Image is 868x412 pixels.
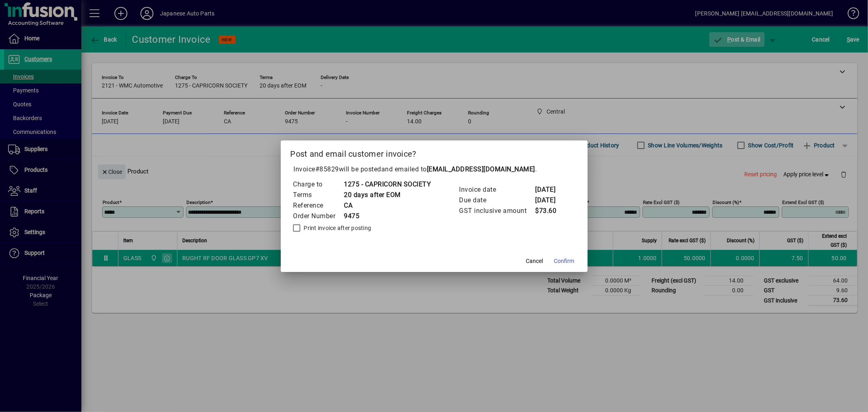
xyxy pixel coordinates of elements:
span: Cancel [526,257,543,265]
td: 1275 - CAPRICORN SOCIETY [344,179,431,190]
td: Order Number [293,211,344,221]
td: 20 days after EOM [344,190,431,200]
td: Reference [293,200,344,211]
td: GST inclusive amount [459,206,535,216]
td: Invoice date [459,184,535,195]
span: Confirm [554,257,575,265]
label: Print invoice after posting [302,224,372,232]
button: Confirm [551,254,578,269]
span: #85829 [315,165,339,173]
span: and emailed to [381,165,535,173]
td: CA [344,200,431,211]
button: Cancel [522,254,548,269]
td: $73.60 [535,206,568,216]
p: Invoice will be posted . [291,164,578,174]
td: Terms [293,190,344,200]
b: [EMAIL_ADDRESS][DOMAIN_NAME] [427,165,535,173]
td: Due date [459,195,535,206]
td: [DATE] [535,195,568,206]
td: 9475 [344,211,431,221]
td: Charge to [293,179,344,190]
td: [DATE] [535,184,568,195]
h2: Post and email customer invoice? [281,140,588,164]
